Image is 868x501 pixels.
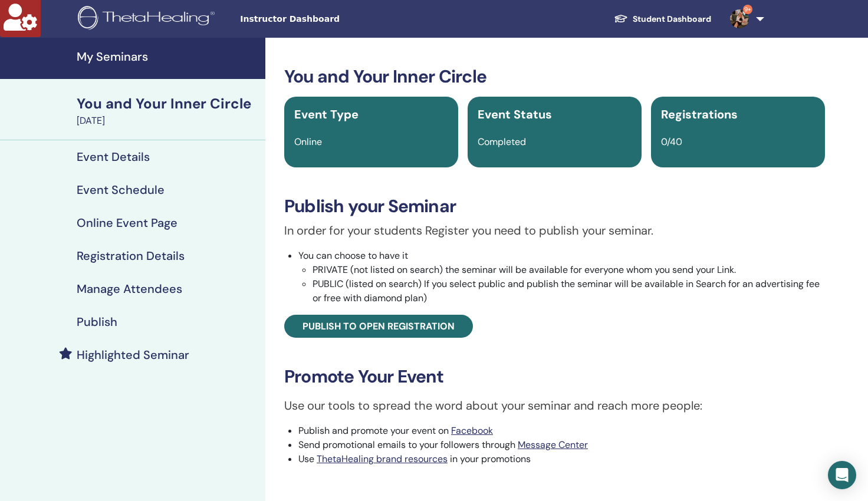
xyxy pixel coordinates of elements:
a: Message Center [518,439,588,451]
li: PUBLIC (listed on search) If you select public and publish the seminar will be available in Searc... [313,277,825,305]
h4: Registration Details [77,249,185,263]
span: Completed [478,136,526,148]
img: logo.png [78,6,219,32]
span: Event Type [294,107,359,122]
span: Instructor Dashboard [240,13,417,25]
a: ThetaHealing brand resources [317,453,448,465]
div: Open Intercom Messenger [828,461,856,489]
h4: Manage Attendees [77,282,182,296]
a: Publish to open registration [284,315,473,338]
h3: Promote Your Event [284,366,825,387]
li: Use in your promotions [298,452,825,466]
h4: Event Details [77,150,150,164]
span: 0/40 [661,136,682,148]
a: You and Your Inner Circle[DATE] [70,94,265,128]
li: Publish and promote your event on [298,424,825,438]
img: graduation-cap-white.svg [614,14,628,24]
h4: Highlighted Seminar [77,348,189,362]
p: Use our tools to spread the word about your seminar and reach more people: [284,397,825,414]
img: default.jpg [730,9,749,28]
span: Event Status [478,107,552,122]
span: 9+ [743,5,752,14]
span: Registrations [661,107,738,122]
div: You and Your Inner Circle [77,94,258,114]
h3: You and Your Inner Circle [284,66,825,87]
p: In order for your students Register you need to publish your seminar. [284,222,825,239]
li: Send promotional emails to your followers through [298,438,825,452]
h4: My Seminars [77,50,258,64]
div: [DATE] [77,114,258,128]
h4: Event Schedule [77,183,165,197]
h3: Publish your Seminar [284,196,825,217]
span: Publish to open registration [303,320,455,332]
h4: Publish [77,315,117,329]
a: Facebook [451,424,493,437]
li: PRIVATE (not listed on search) the seminar will be available for everyone whom you send your Link. [313,263,825,277]
span: Online [294,136,322,148]
a: Student Dashboard [604,8,721,30]
li: You can choose to have it [298,249,825,305]
h4: Online Event Page [77,216,177,230]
